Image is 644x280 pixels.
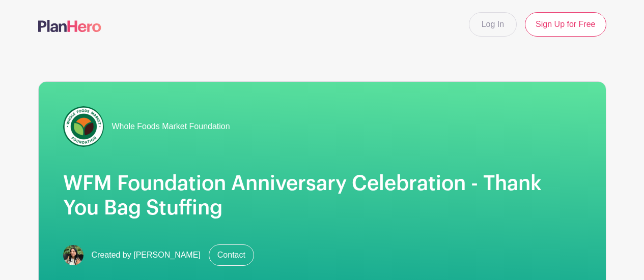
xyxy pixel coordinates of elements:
a: Sign Up for Free [525,12,606,37]
img: wfmf_primary_badge_4c.png [63,106,104,147]
img: mireya.jpg [63,245,83,265]
a: Contact [209,244,254,266]
a: Log In [469,12,517,37]
img: logo-507f7623f17ff9eddc593b1ce0a138ce2505c220e1c5a4e2b4648c50719b7d32.svg [38,20,101,32]
h1: WFM Foundation Anniversary Celebration - Thank You Bag Stuffing [63,171,581,220]
span: Created by [PERSON_NAME] [92,249,201,261]
span: Whole Foods Market Foundation [112,120,230,133]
